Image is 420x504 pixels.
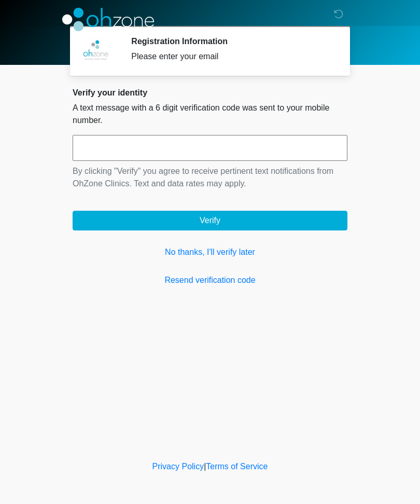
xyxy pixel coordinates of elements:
a: Resend verification code [73,274,347,287]
a: No thanks, I'll verify later [73,246,347,258]
img: Agent Avatar [80,36,111,67]
div: Please enter your email [131,50,332,63]
h2: Registration Information [131,36,332,46]
p: A text message with a 6 digit verification code was sent to your mobile number. [73,102,347,127]
h2: Verify your identity [73,88,347,98]
a: Terms of Service [206,462,268,471]
button: Verify [73,211,347,230]
img: OhZone Clinics Logo [62,8,154,31]
a: | [204,462,206,471]
p: By clicking "Verify" you agree to receive pertinent text notifications from OhZone Clinics. Text ... [73,165,347,190]
a: Privacy Policy [152,462,204,471]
